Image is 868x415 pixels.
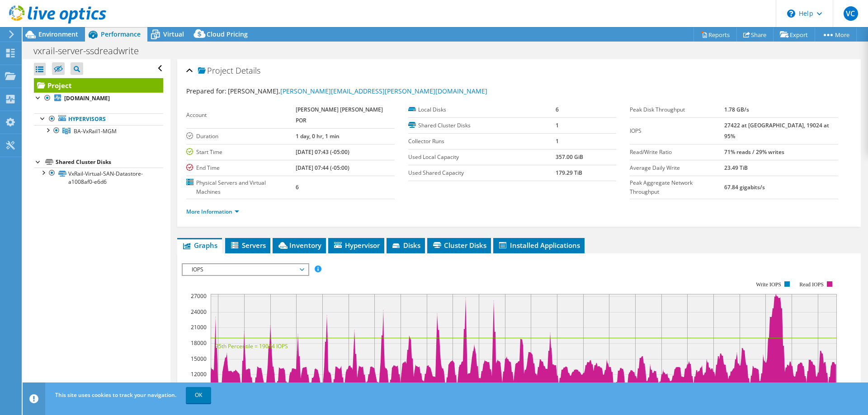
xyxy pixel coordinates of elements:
[736,28,774,42] a: Share
[556,137,559,145] b: 1
[34,78,163,93] a: Project
[191,323,207,331] text: 21000
[186,148,296,157] label: Start Time
[64,94,110,102] b: [DOMAIN_NAME]
[724,164,748,172] b: 23.49 TiB
[236,65,260,76] span: Details
[815,28,857,42] a: More
[186,178,296,196] label: Physical Servers and Virtual Machines
[186,132,296,141] label: Duration
[191,339,207,347] text: 18000
[408,121,556,130] label: Shared Cluster Disks
[787,9,795,18] svg: \n
[630,163,724,173] label: Average Daily Write
[556,121,559,129] b: 1
[56,157,163,168] div: Shared Cluster Disks
[630,105,724,114] label: Peak Disk Throughput
[277,241,321,250] span: Inventory
[391,241,420,250] span: Disks
[101,30,141,38] span: Performance
[800,281,824,288] text: Read IOPS
[724,148,784,156] b: 71% reads / 29% writes
[408,137,556,146] label: Collector Runs
[556,153,583,161] b: 357.00 GiB
[198,66,233,75] span: Project
[74,127,117,135] span: BA-VxRail1-MGM
[191,308,207,316] text: 24000
[34,125,163,137] a: BA-VxRail1-MGM
[34,113,163,125] a: Hypervisors
[756,281,781,288] text: Write IOPS
[34,168,163,187] a: VxRail-Virtual-SAN-Datastore-a1008af0-e6d6
[773,28,815,42] a: Export
[296,106,383,124] b: [PERSON_NAME] [PERSON_NAME] POR
[556,169,582,177] b: 179.29 TiB
[228,87,487,95] span: [PERSON_NAME],
[556,106,559,113] b: 6
[230,241,266,250] span: Servers
[408,168,556,177] label: Used Shared Capacity
[186,87,226,95] label: Prepared for:
[724,106,749,113] b: 1.78 GB/s
[186,111,296,120] label: Account
[724,121,829,140] b: 27422 at [GEOGRAPHIC_DATA], 19024 at 95%
[163,30,184,38] span: Virtual
[408,105,556,114] label: Local Disks
[630,178,724,196] label: Peak Aggregate Network Throughput
[280,87,487,95] a: [PERSON_NAME][EMAIL_ADDRESS][PERSON_NAME][DOMAIN_NAME]
[29,46,153,56] h1: vxrail-server-ssdreadwrite
[296,183,299,191] b: 6
[191,292,207,300] text: 27000
[333,241,380,250] span: Hypervisor
[630,126,724,135] label: IOPS
[186,387,211,403] a: OK
[182,241,217,250] span: Graphs
[432,241,486,250] span: Cluster Disks
[207,30,248,38] span: Cloud Pricing
[191,355,207,363] text: 15000
[186,163,296,173] label: End Time
[55,391,176,399] span: This site uses cookies to track your navigation.
[724,183,765,191] b: 67.84 gigabits/s
[630,148,724,157] label: Read/Write Ratio
[296,148,349,156] b: [DATE] 07:43 (-05:00)
[296,132,340,140] b: 1 day, 0 hr, 1 min
[191,370,207,378] text: 12000
[187,264,303,275] span: IOPS
[844,6,858,21] span: VC
[693,28,737,42] a: Reports
[498,241,580,250] span: Installed Applications
[296,164,349,172] b: [DATE] 07:44 (-05:00)
[408,153,556,162] label: Used Local Capacity
[186,208,239,215] a: More Information
[38,30,78,38] span: Environment
[34,93,163,104] a: [DOMAIN_NAME]
[215,342,288,350] text: 95th Percentile = 19024 IOPS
